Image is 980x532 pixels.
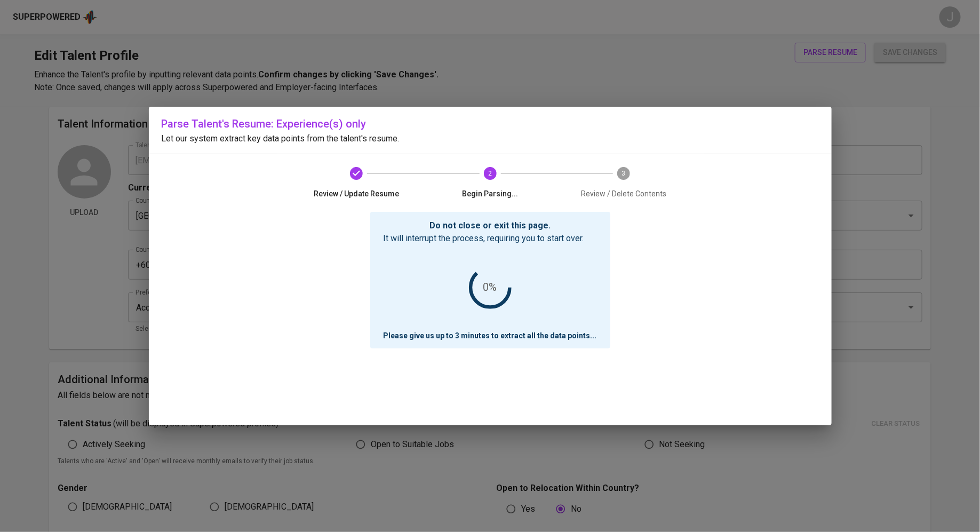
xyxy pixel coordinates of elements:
[384,330,597,341] p: Please give us up to 3 minutes to extract all the data points ...
[622,170,626,177] text: 3
[483,279,497,296] div: 0%
[427,188,553,199] span: Begin Parsing...
[384,232,597,245] p: It will interrupt the process, requiring you to start over.
[162,115,819,132] h6: Parse Talent's Resume: Experience(s) only
[162,132,819,145] p: Let our system extract key data points from the talent's resume.
[561,188,687,199] span: Review / Delete Contents
[384,219,597,232] p: Do not close or exit this page.
[488,170,492,177] text: 2
[294,188,419,199] span: Review / Update Resume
